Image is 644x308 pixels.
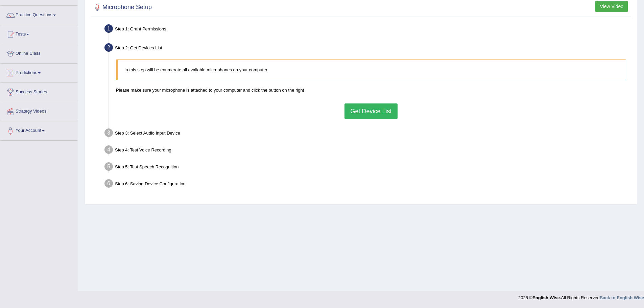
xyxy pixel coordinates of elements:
[101,143,634,158] div: Step 4: Test Voice Recording
[0,121,77,138] a: Your Account
[600,295,644,300] a: Back to English Wise
[101,41,634,56] div: Step 2: Get Devices List
[0,6,77,23] a: Practice Questions
[116,60,626,80] blockquote: In this step will be enumerate all available microphones on your computer
[101,160,634,175] div: Step 5: Test Speech Recognition
[116,87,626,93] p: Please make sure your microphone is attached to your computer and click the button on the right
[101,177,634,192] div: Step 6: Saving Device Configuration
[518,291,644,301] div: 2025 © All Rights Reserved
[101,22,634,37] div: Step 1: Grant Permissions
[0,102,77,119] a: Strategy Videos
[344,103,397,119] button: Get Device List
[101,126,634,141] div: Step 3: Select Audio Input Device
[595,1,628,12] button: View Video
[0,64,77,80] a: Predictions
[0,44,77,61] a: Online Class
[532,295,561,300] strong: English Wise.
[0,83,77,100] a: Success Stories
[0,25,77,42] a: Tests
[92,2,152,13] h2: Microphone Setup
